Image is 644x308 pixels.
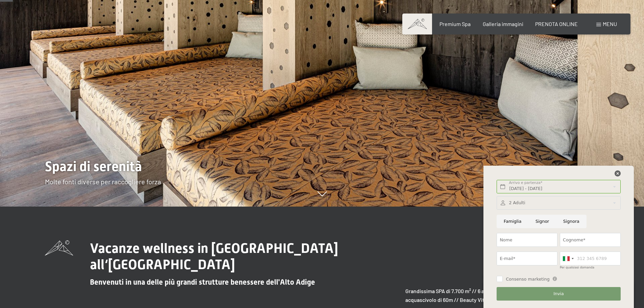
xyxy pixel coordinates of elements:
[439,21,471,27] a: Premium Spa
[560,252,576,265] div: Italy (Italia): +39
[560,252,621,265] input: 312 345 6789
[535,21,578,27] a: PRENOTA ONLINE
[483,21,523,27] a: Galleria immagini
[497,287,620,301] button: Invia
[603,21,617,27] span: Menu
[553,291,564,297] span: Invia
[90,240,338,273] span: Vacanze wellness in [GEOGRAPHIC_DATA] all‘[GEOGRAPHIC_DATA]
[405,288,578,303] strong: Grandissima SPA di 7.700 m² // 6 ampie piscine // 8 saune // 8 sale relax // acquascivolo di 60m ...
[506,276,549,282] span: Consenso marketing
[90,278,315,286] span: Benvenuti in una delle più grandi strutture benessere dell'Alto Adige
[560,266,594,269] label: Per qualsiasi domanda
